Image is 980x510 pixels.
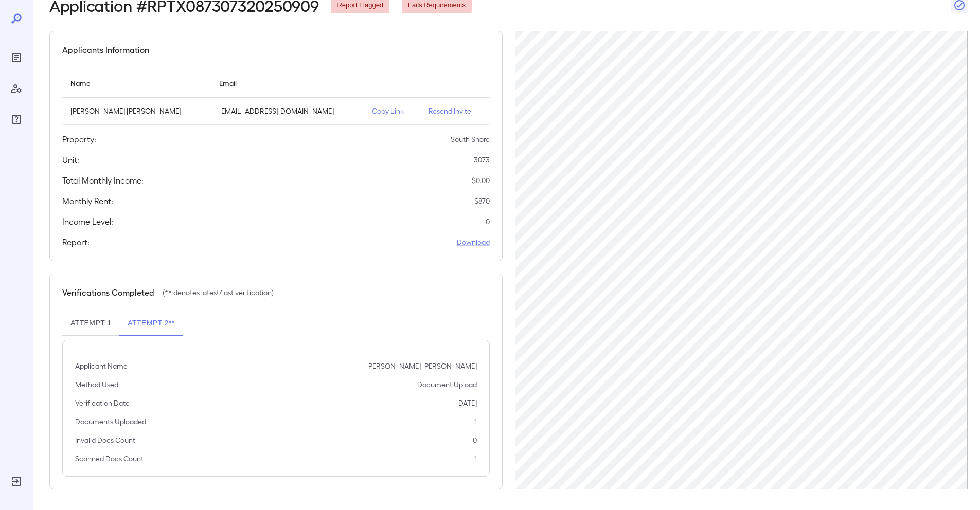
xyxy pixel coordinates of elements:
th: Name [62,68,211,98]
div: Manage Users [8,80,25,97]
p: (** denotes latest/last verification) [163,287,274,298]
span: Report Flagged [331,1,389,10]
button: Attempt 1 [62,311,119,336]
p: Resend Invite [429,106,481,116]
h5: Monthly Rent: [62,195,113,207]
button: Attempt 2** [119,311,183,336]
table: simple table [62,68,490,125]
p: [PERSON_NAME] [PERSON_NAME] [366,361,477,371]
p: Method Used [75,379,118,390]
p: Applicant Name [75,361,128,371]
p: South Shore [451,134,490,144]
p: 1 [474,453,477,464]
p: $ 0.00 [472,175,490,186]
p: Scanned Docs Count [75,453,144,464]
p: $ 870 [474,196,490,206]
p: 3073 [474,155,490,165]
p: [DATE] [456,398,477,408]
p: Copy Link [372,106,412,116]
h5: Income Level: [62,215,113,228]
p: Document Upload [417,379,477,390]
h5: Property: [62,133,96,145]
a: Download [457,237,490,247]
p: Invalid Docs Count [75,435,135,445]
h5: Verifications Completed [62,286,154,299]
div: FAQ [8,111,25,128]
h5: Unit: [62,154,79,166]
p: 0 [473,435,477,445]
p: Verification Date [75,398,130,408]
h5: Total Monthly Income: [62,174,144,187]
p: [EMAIL_ADDRESS][DOMAIN_NAME] [219,106,356,116]
h5: Report: [62,236,90,248]
div: Reports [8,49,25,66]
h5: Applicants Information [62,44,149,56]
p: Documents Uploaded [75,416,146,427]
p: 0 [486,216,490,227]
p: 1 [474,416,477,427]
p: [PERSON_NAME] [PERSON_NAME] [70,106,203,116]
div: Log Out [8,473,25,489]
th: Email [211,68,364,98]
span: Fails Requirements [402,1,472,10]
